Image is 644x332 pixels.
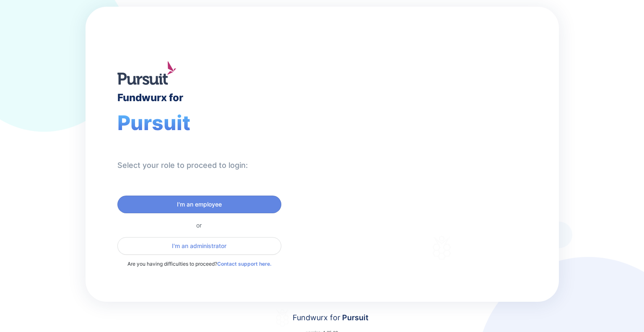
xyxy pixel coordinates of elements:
[370,167,514,190] div: Thank you for choosing Fundwurx as your partner in driving positive social impact!
[117,160,248,170] div: Select your role to proceed to login:
[217,261,271,267] a: Contact support here.
[370,118,436,126] div: Welcome to
[117,237,281,255] button: I'm an administrator
[370,129,466,149] div: Fundwurx
[117,260,281,268] p: Are you having difficulties to proceed?
[340,313,369,322] span: Pursuit
[172,242,226,250] span: I'm an administrator
[293,312,369,324] div: Fundwurx for
[117,61,176,85] img: logo.jpg
[117,222,281,229] div: or
[117,110,190,135] span: Pursuit
[117,91,183,104] div: Fundwurx for
[177,200,222,209] span: I'm an employee
[117,196,281,213] button: I'm an employee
